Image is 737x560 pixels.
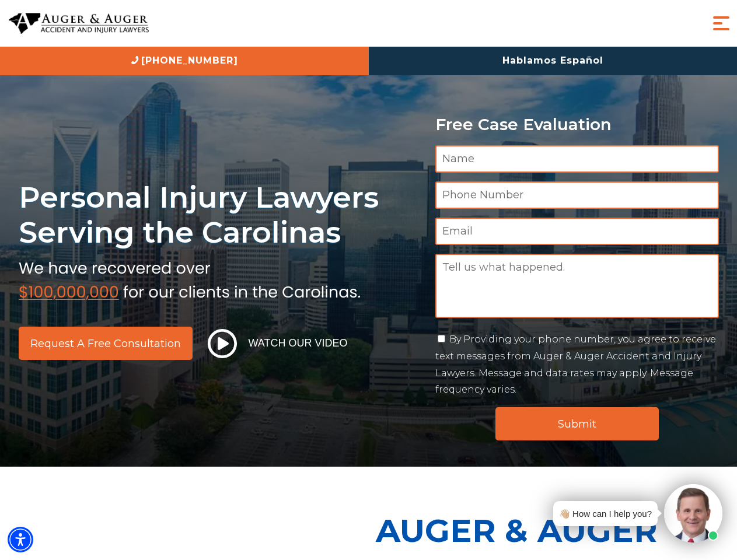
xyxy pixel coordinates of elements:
[495,407,659,440] input: Submit
[376,502,731,559] p: Auger & Auger
[19,180,421,250] h1: Personal Injury Lawyers Serving the Carolinas
[9,13,149,34] img: Auger & Auger Accident and Injury Lawyers Logo
[435,334,716,395] label: By Providing your phone number, you agree to receive text messages from Auger & Auger Accident an...
[435,145,719,173] input: Name
[19,327,193,360] a: Request a Free Consultation
[30,338,181,349] span: Request a Free Consultation
[710,12,733,35] button: Menu
[435,116,719,134] p: Free Case Evaluation
[559,506,652,521] div: 👋🏼 How can I help you?
[435,218,719,245] input: Email
[8,527,33,552] div: Accessibility Menu
[664,484,722,542] img: Intaker widget Avatar
[204,328,351,359] button: Watch Our Video
[435,181,719,209] input: Phone Number
[19,256,361,300] img: sub text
